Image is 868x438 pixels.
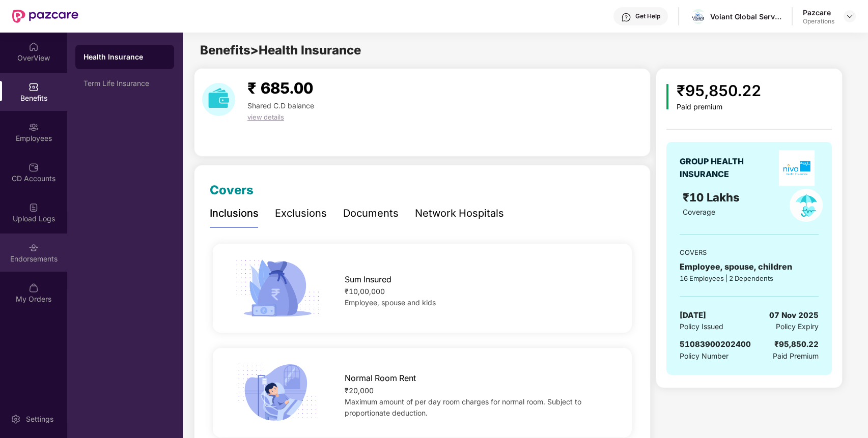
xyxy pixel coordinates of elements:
[680,339,751,349] span: 51083900202400
[343,206,399,221] div: Documents
[275,206,327,221] div: Exclusions
[635,12,660,20] div: Get Help
[11,414,21,424] img: svg+xml;base64,PHN2ZyBpZD0iU2V0dGluZy0yMHgyMCIgeG1sbnM9Imh0dHA6Ly93d3cudzMub3JnLzIwMDAvc3ZnIiB3aW...
[680,247,819,257] div: COVERS
[29,42,39,52] img: svg+xml;base64,PHN2ZyBpZD0iSG9tZSIgeG1sbnM9Imh0dHA6Ly93d3cudzMub3JnLzIwMDAvc3ZnIiB3aWR0aD0iMjAiIG...
[803,8,834,17] div: Pazcare
[345,286,613,297] div: ₹10,00,000
[83,52,166,62] div: Health Insurance
[680,321,723,332] span: Policy Issued
[12,10,78,23] img: New Pazcare Logo
[247,101,314,110] span: Shared C.D balance
[345,273,391,286] span: Sum Insured
[29,202,39,213] img: svg+xml;base64,PHN2ZyBpZD0iVXBsb2FkX0xvZ3MiIGRhdGEtbmFtZT0iVXBsb2FkIExvZ3MiIHhtbG5zPSJodHRwOi8vd3...
[680,309,706,322] span: [DATE]
[202,83,235,116] img: download
[210,183,254,197] span: Covers
[247,79,313,97] span: ₹ 685.00
[29,122,39,132] img: svg+xml;base64,PHN2ZyBpZD0iRW1wbG95ZWVzIiB4bWxucz0iaHR0cDovL3d3dy53My5vcmcvMjAwMC9zdmciIHdpZHRoPS...
[345,372,416,385] span: Normal Room Rent
[680,155,769,181] div: GROUP HEALTH INSURANCE
[232,361,323,424] img: icon
[345,397,581,417] span: Maximum amount of per day room charges for normal room. Subject to proportionate deduction.
[29,243,39,253] img: svg+xml;base64,PHN2ZyBpZD0iRW5kb3JzZW1lbnRzIiB4bWxucz0iaHR0cDovL3d3dy53My5vcmcvMjAwMC9zdmciIHdpZH...
[691,12,706,22] img: IMG_8296.jpg
[774,338,819,351] div: ₹95,850.22
[776,321,819,332] span: Policy Expiry
[773,351,819,362] span: Paid Premium
[680,352,729,360] span: Policy Number
[666,84,669,109] img: icon
[677,103,761,111] div: Paid premium
[846,12,854,20] img: svg+xml;base64,PHN2ZyBpZD0iRHJvcGRvd24tMzJ4MzIiIHhtbG5zPSJodHRwOi8vd3d3LnczLm9yZy8yMDAwL3N2ZyIgd2...
[683,208,715,216] span: Coverage
[621,12,631,22] img: svg+xml;base64,PHN2ZyBpZD0iSGVscC0zMngzMiIgeG1sbnM9Imh0dHA6Ly93d3cudzMub3JnLzIwMDAvc3ZnIiB3aWR0aD...
[345,385,613,396] div: ₹20,000
[790,189,823,222] img: policyIcon
[29,283,39,293] img: svg+xml;base64,PHN2ZyBpZD0iTXlfT3JkZXJzIiBkYXRhLW5hbWU9Ik15IE9yZGVycyIgeG1sbnM9Imh0dHA6Ly93d3cudz...
[247,113,284,121] span: view details
[23,414,57,424] div: Settings
[677,79,761,103] div: ₹95,850.22
[683,191,743,204] span: ₹10 Lakhs
[769,309,819,322] span: 07 Nov 2025
[29,82,39,92] img: svg+xml;base64,PHN2ZyBpZD0iQmVuZWZpdHMiIHhtbG5zPSJodHRwOi8vd3d3LnczLm9yZy8yMDAwL3N2ZyIgd2lkdGg9Ij...
[680,273,819,283] div: 16 Employees | 2 Dependents
[779,150,815,186] img: insurerLogo
[345,298,436,307] span: Employee, spouse and kids
[210,206,259,221] div: Inclusions
[415,206,504,221] div: Network Hospitals
[803,17,834,25] div: Operations
[680,260,819,273] div: Employee, spouse, children
[710,12,781,21] div: Voiant Global Services India Private Limited
[83,79,166,87] div: Term Life Insurance
[232,256,323,320] img: icon
[29,162,39,172] img: svg+xml;base64,PHN2ZyBpZD0iQ0RfQWNjb3VudHMiIGRhdGEtbmFtZT0iQ0QgQWNjb3VudHMiIHhtbG5zPSJodHRwOi8vd3...
[200,43,361,57] span: Benefits > Health Insurance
